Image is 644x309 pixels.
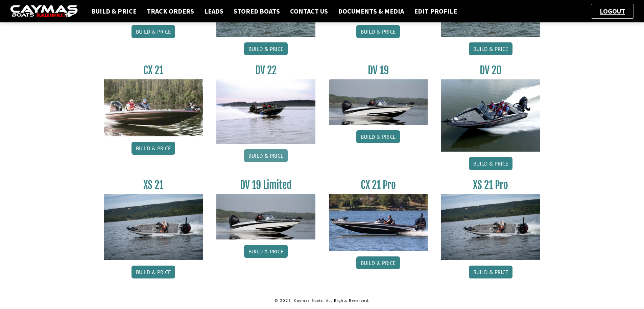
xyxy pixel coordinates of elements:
a: Build & Price [132,142,175,155]
a: Track Orders [143,7,197,16]
a: Leads [201,7,227,16]
a: Build & Price [469,266,512,278]
h3: DV 19 [329,64,428,77]
img: dv-19-ban_from_website_for_caymas_connect.png [216,194,315,239]
a: Build & Price [132,25,175,38]
h3: XS 21 [104,179,203,191]
a: Build & Price [88,7,140,16]
img: DV_20_from_website_for_caymas_connect.png [441,79,540,152]
img: XS_21_thumbnail.jpg [441,194,540,260]
a: Documents & Media [335,7,407,16]
img: XS_21_thumbnail.jpg [104,194,203,260]
img: CX-21Pro_thumbnail.jpg [329,194,428,251]
a: Build & Price [356,130,400,143]
h3: CX 21 Pro [329,179,428,191]
a: Contact Us [287,7,331,16]
img: dv-19-ban_from_website_for_caymas_connect.png [329,79,428,125]
a: Logout [596,7,628,15]
img: DV22_original_motor_cropped_for_caymas_connect.jpg [216,79,315,144]
a: Build & Price [356,25,400,38]
a: Build & Price [244,245,288,258]
a: Build & Price [469,157,512,170]
a: Build & Price [244,149,288,162]
a: Build & Price [244,42,288,55]
h3: CX 21 [104,64,203,77]
a: Stored Boats [230,7,283,16]
h3: DV 20 [441,64,540,77]
img: caymas-dealer-connect-2ed40d3bc7270c1d8d7ffb4b79bf05adc795679939227970def78ec6f6c03838.gif [10,5,78,18]
h3: XS 21 Pro [441,179,540,191]
a: Build & Price [356,256,400,269]
a: Build & Price [132,266,175,278]
a: Build & Price [469,42,512,55]
h3: DV 19 Limited [216,179,315,191]
a: Edit Profile [411,7,460,16]
p: © 2025. Caymas Boats. All Rights Reserved. [104,297,540,304]
h3: DV 22 [216,64,315,77]
img: CX21_thumb.jpg [104,79,203,136]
